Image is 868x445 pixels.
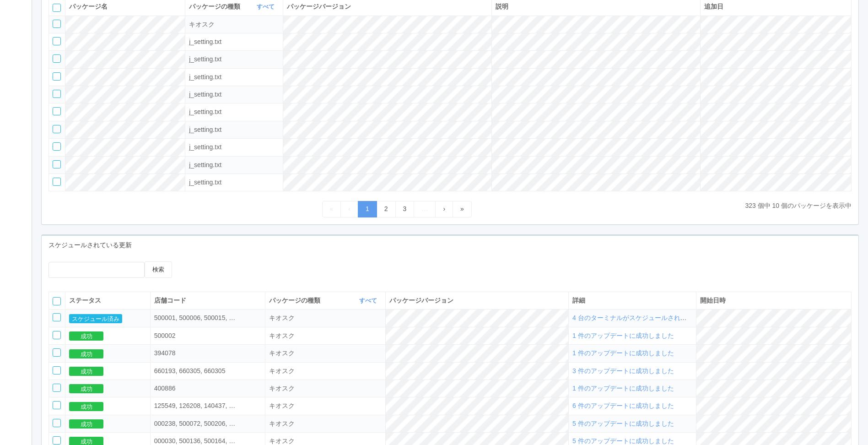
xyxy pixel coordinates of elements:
div: ksdpackage.tablefilter.kiosk [269,419,382,429]
span: 開始日時 [700,297,726,304]
div: 660193,660305,660305 [154,366,237,376]
span: 5 件のアップデートに成功しました [572,420,674,427]
div: ksdpackage.tablefilter.kiosk [269,366,382,376]
div: ksdpackage.tablefilter.jsetting [189,54,279,64]
div: ksdpackage.tablefilter.jsetting [189,125,279,135]
span: 6 件のアップデートに成功しました [572,402,674,409]
div: ksdpackage.tablefilter.kiosk [269,331,382,341]
a: 2 [377,201,396,217]
button: すべて [254,2,279,11]
a: Next [435,201,453,217]
a: 1 [358,201,377,217]
div: ksdpackage.tablefilter.jsetting [189,142,279,152]
a: すべて [257,3,277,10]
button: 成功 [69,402,103,411]
span: ステータス [69,297,101,304]
p: 323 個中 10 個のパッケージを表示中 [745,201,852,211]
div: 成功 [69,401,146,411]
div: ksdpackage.tablefilter.jsetting [189,107,279,117]
span: 5 件のアップデートに成功しました [572,437,674,445]
span: パッケージバージョン [389,297,453,304]
div: 6 件のアップデートに成功しました [572,401,692,411]
div: 500002 [154,331,237,341]
div: 1 件のアップデートに成功しました [572,331,692,341]
div: 4 台のターミナルがスケジュールされました [572,313,692,323]
span: 1 件のアップデートに成功しました [572,349,674,357]
button: 成功 [69,349,103,358]
span: 追加日 [704,3,723,10]
span: 1 件のアップデートに成功しました [572,332,674,339]
div: ksdpackage.tablefilter.jsetting [189,90,279,99]
a: コンテンツプリント [1,84,32,112]
a: ドキュメントを管理 [1,112,32,140]
button: 検索 [145,261,172,278]
div: ksdpackage.tablefilter.jsetting [189,160,279,170]
button: 成功 [69,367,103,376]
div: ksdpackage.tablefilter.kiosk [269,384,382,393]
div: 500001,500006,500015,573006 [154,313,237,323]
div: スケジュールされている更新 [42,236,858,255]
div: 成功 [69,331,146,341]
a: すべて [359,297,379,304]
div: ksdpackage.tablefilter.kiosk [269,348,382,358]
button: スケジュール済み [69,314,122,323]
div: 394078 [154,348,237,358]
div: ksdpackage.tablefilter.jsetting [189,72,279,82]
div: 説明 [496,2,696,11]
span: 4 台のターミナルがスケジュールされました [572,314,700,321]
div: 000238,500072,500206,510318,800275 [154,419,237,429]
div: 成功 [69,419,146,429]
div: 1 件のアップデートに成功しました [572,384,692,393]
div: 400886 [154,384,237,393]
a: クライアントリンク [1,28,32,56]
a: 3 [395,201,415,217]
div: 3 件のアップデートに成功しました [572,366,692,376]
div: ksdpackage.tablefilter.kiosk [269,401,382,411]
div: 125549,126208,140437,308118,500296,500311 [154,401,237,411]
div: スケジュール済み [69,313,146,323]
div: ksdpackage.tablefilter.jsetting [189,37,279,47]
button: 成功 [69,384,103,393]
div: 店舗コード [154,296,261,305]
div: ksdpackage.tablefilter.kiosk [269,313,382,323]
span: パッケージの種類 [189,2,243,11]
div: 5 件のアップデートに成功しました [572,419,692,429]
span: パッケージの種類 [269,296,323,305]
div: 1 件のアップデートに成功しました [572,348,692,358]
div: 詳細 [572,296,692,305]
span: パッケージ名 [69,3,108,10]
div: 成功 [69,348,146,358]
span: パッケージバージョン [287,3,351,10]
button: 成功 [69,331,103,341]
div: 成功 [69,384,146,393]
span: 3 件のアップデートに成功しました [572,367,674,374]
span: Next [443,205,445,212]
a: アラート設定 [1,56,32,84]
button: 成功 [69,419,103,429]
a: Last [453,201,472,217]
div: 成功 [69,366,146,376]
span: 1 件のアップデートに成功しました [572,385,674,392]
button: すべて [357,296,382,305]
span: Last [460,205,464,212]
div: ksdpackage.tablefilter.kiosk [189,20,279,29]
div: ksdpackage.tablefilter.jsetting [189,178,279,187]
